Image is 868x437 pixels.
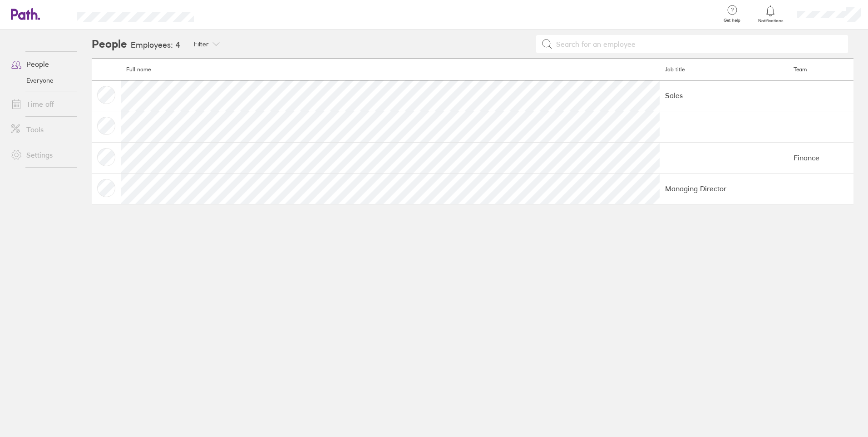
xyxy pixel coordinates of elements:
[756,18,785,24] span: Notifications
[4,146,77,164] a: Settings
[552,35,843,53] input: Search for an employee
[717,18,747,23] span: Get help
[121,59,660,80] th: Full name
[4,55,77,73] a: People
[788,142,853,173] td: Finance
[660,59,788,80] th: Job title
[4,120,77,139] a: Tools
[660,80,788,111] td: Sales
[756,5,785,24] a: Notifications
[194,40,209,48] span: Filter
[660,173,788,204] td: Managing Director
[4,73,77,88] a: Everyone
[788,59,853,80] th: Team
[131,40,180,50] h3: Employees: 4
[4,95,77,113] a: Time off
[92,30,127,59] h2: People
